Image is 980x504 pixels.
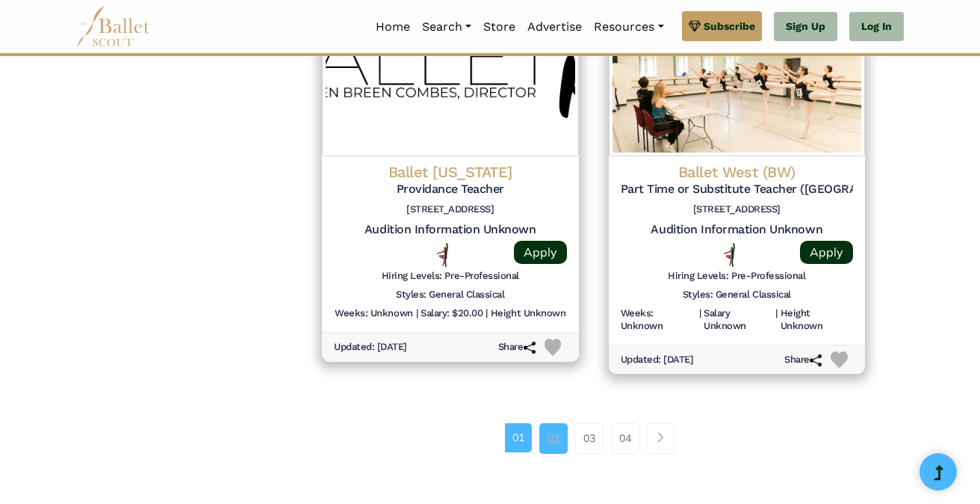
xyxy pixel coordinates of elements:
h6: Weeks: Unknown [621,307,696,333]
a: Subscribe [682,11,762,41]
a: 04 [611,423,639,453]
img: All [724,243,735,267]
a: 03 [575,423,604,453]
h6: [STREET_ADDRESS] [334,203,567,216]
a: Apply [800,241,853,264]
span: Subscribe [704,18,755,34]
a: Sign Up [774,12,837,42]
a: Store [477,11,521,43]
h6: Hiring Levels: Pre-Professional [668,270,805,283]
h4: Ballet [US_STATE] [334,162,567,182]
h6: | [486,307,488,320]
img: Heart [831,351,848,369]
h6: Updated: [DATE] [334,341,407,354]
h6: [STREET_ADDRESS] [621,203,854,216]
h6: Styles: General Classical [683,289,791,301]
a: 02 [539,423,568,453]
a: 01 [505,423,532,452]
h5: Part Time or Substitute Teacher ([GEOGRAPHIC_DATA] Location) [621,182,854,197]
img: Heart [545,339,562,356]
h6: Height Unknown [781,307,853,333]
img: All [437,243,448,267]
a: Search [416,11,477,43]
img: gem.svg [689,18,701,34]
h6: Updated: [DATE] [621,354,694,366]
h4: Ballet West (BW) [621,162,854,182]
h6: Share [498,341,536,354]
img: Logo [609,7,866,156]
h6: Weeks: Unknown [335,307,412,320]
h5: Audition Information Unknown [621,222,854,238]
h6: Share [784,354,822,366]
h6: Salary Unknown [704,307,772,333]
a: Apply [514,241,567,264]
h6: Height Unknown [491,307,565,320]
h6: | [775,307,778,333]
a: Home [370,11,416,43]
h5: Providance Teacher [334,182,567,197]
nav: Page navigation example [505,423,682,453]
h6: Hiring Levels: Pre-Professional [382,270,519,283]
h6: | [699,307,701,333]
a: Resources [588,11,669,43]
h6: | [416,307,418,320]
h5: Audition Information Unknown [334,222,567,238]
h6: Salary: $20.00 [421,307,483,320]
a: Log In [849,12,904,42]
a: Advertise [521,11,588,43]
img: Logo [322,7,579,156]
h6: Styles: General Classical [396,289,504,301]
